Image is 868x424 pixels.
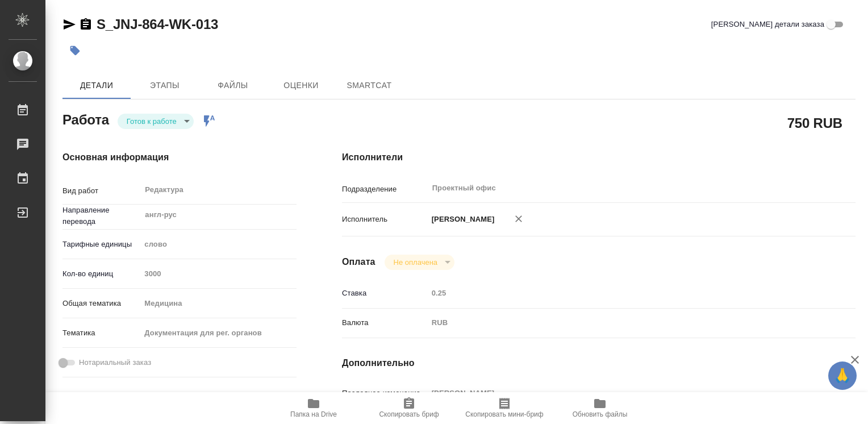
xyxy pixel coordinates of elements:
[62,268,140,280] p: Кол-во единиц
[342,255,375,269] h4: Оплата
[290,410,337,418] span: Папка на Drive
[62,151,297,164] h4: Основная информация
[79,357,151,368] span: Нотариальный заказ
[342,288,428,299] p: Ставка
[787,113,842,132] h2: 750 RUB
[342,151,856,164] h4: Исполнители
[342,356,856,370] h4: Дополнительно
[140,294,297,313] div: Медицина
[62,327,140,339] p: Тематика
[428,313,813,332] div: RUB
[342,78,397,93] span: SmartCat
[62,18,76,31] button: Скопировать ссылку для ЯМессенджера
[118,114,194,129] div: Готов к работе
[137,78,192,93] span: Этапы
[274,78,328,93] span: Оценки
[390,257,441,267] button: Не оплачена
[79,18,93,31] button: Скопировать ссылку
[465,410,543,418] span: Скопировать мини-бриф
[428,214,495,225] p: [PERSON_NAME]
[833,364,852,388] span: 🙏
[385,255,454,270] div: Готов к работе
[552,392,648,424] button: Обновить файлы
[206,78,260,93] span: Файлы
[140,265,297,282] input: Пустое поле
[342,214,428,225] p: Исполнитель
[62,298,140,309] p: Общая тематика
[62,38,87,63] button: Добавить тэг
[379,410,439,418] span: Скопировать бриф
[428,285,813,301] input: Пустое поле
[711,19,824,30] span: [PERSON_NAME] детали заказа
[573,410,628,418] span: Обновить файлы
[342,184,428,195] p: Подразделение
[342,388,428,399] p: Последнее изменение
[140,235,297,254] div: слово
[123,117,180,126] button: Готов к работе
[361,392,457,424] button: Скопировать бриф
[342,317,428,329] p: Валюта
[97,16,218,32] a: S_JNJ-864-WK-013
[62,185,140,197] p: Вид работ
[62,109,109,129] h2: Работа
[457,392,552,424] button: Скопировать мини-бриф
[62,205,140,227] p: Направление перевода
[428,385,813,401] input: Пустое поле
[140,323,297,343] div: Документация для рег. органов
[828,361,857,390] button: 🙏
[266,392,361,424] button: Папка на Drive
[506,206,531,231] button: Удалить исполнителя
[62,239,140,250] p: Тарифные единицы
[69,78,124,93] span: Детали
